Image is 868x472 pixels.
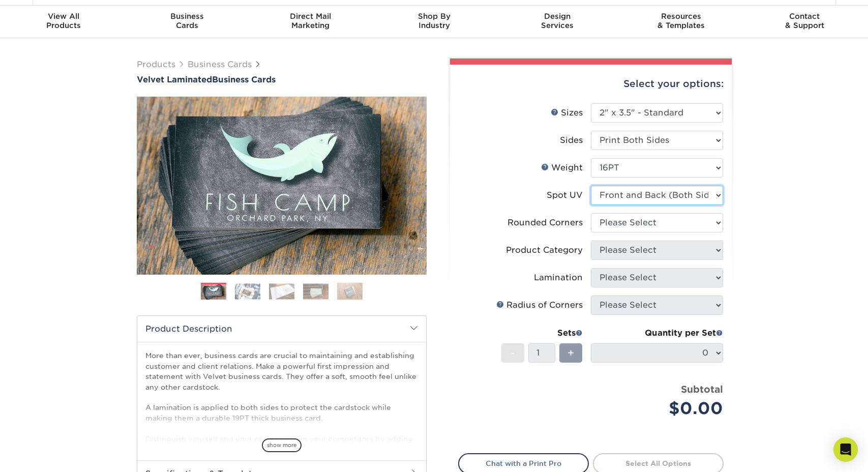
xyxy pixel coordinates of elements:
[125,6,249,38] a: BusinessCards
[619,12,743,30] div: & Templates
[541,162,583,174] div: Weight
[137,60,175,69] a: Products
[507,217,583,229] div: Rounded Corners
[534,272,583,284] div: Lamination
[496,12,619,30] div: Services
[372,12,496,30] div: Industry
[137,41,427,331] img: Velvet Laminated 01
[681,383,723,395] strong: Subtotal
[188,60,252,69] a: Business Cards
[125,12,249,21] span: Business
[137,316,426,342] h2: Product Description
[567,345,574,361] span: +
[496,6,619,38] a: DesignServices
[547,189,583,201] div: Spot UV
[511,345,515,361] span: -
[269,283,294,299] img: Business Cards 03
[137,75,212,84] span: Velvet Laminated
[249,6,372,38] a: Direct MailMarketing
[506,244,583,256] div: Product Category
[372,12,496,21] span: Shop By
[496,299,583,311] div: Radius of Corners
[137,75,427,84] h1: Business Cards
[372,6,496,38] a: Shop ByIndustry
[743,12,866,30] div: & Support
[743,6,866,38] a: Contact& Support
[619,6,743,38] a: Resources& Templates
[496,12,619,21] span: Design
[619,12,743,21] span: Resources
[235,283,260,299] img: Business Cards 02
[833,437,858,462] div: Open Intercom Messenger
[743,12,866,21] span: Contact
[262,438,302,452] span: show more
[2,6,126,38] a: View AllProducts
[560,134,583,146] div: Sides
[591,327,723,339] div: Quantity per Set
[458,65,724,103] div: Select your options:
[2,12,126,30] div: Products
[501,327,583,339] div: Sets
[137,75,427,84] a: Velvet LaminatedBusiness Cards
[551,107,583,119] div: Sizes
[2,12,126,21] span: View All
[125,12,249,30] div: Cards
[303,283,328,299] img: Business Cards 04
[249,12,372,21] span: Direct Mail
[598,396,723,421] div: $0.00
[201,279,226,305] img: Business Cards 01
[337,282,363,300] img: Business Cards 05
[249,12,372,30] div: Marketing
